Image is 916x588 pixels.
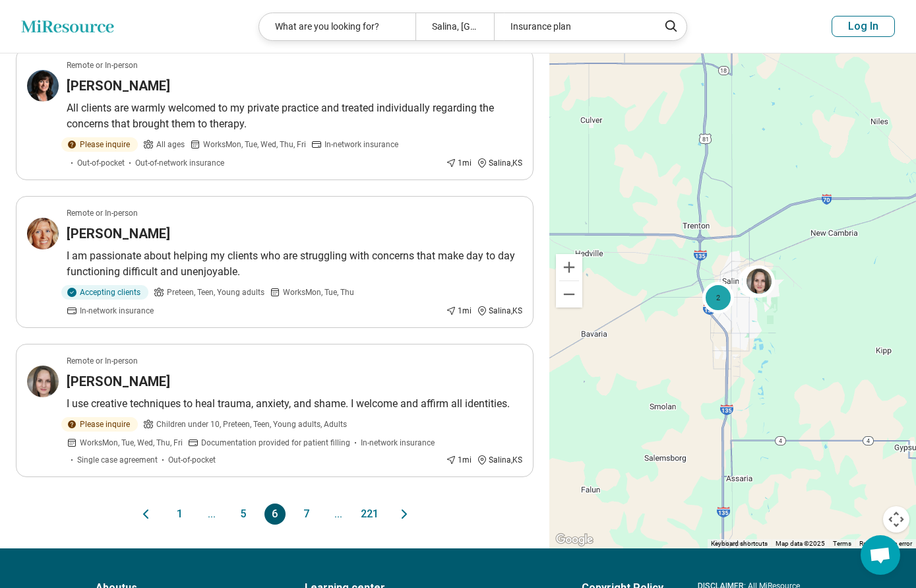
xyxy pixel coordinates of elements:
a: Report a map error [859,540,912,547]
div: Insurance plan [494,13,650,40]
h3: [PERSON_NAME] [67,372,170,391]
img: Google [553,531,596,548]
p: I use creative techniques to heal trauma, anxiety, and shame. I welcome and affirm all identities. [67,396,522,412]
button: 6 [264,504,286,525]
div: Please inquire [61,137,138,152]
div: 1 mi [446,305,472,317]
button: 5 [233,504,254,525]
div: Open chat [861,535,900,575]
div: 1 mi [446,157,472,169]
span: Works Mon, Tue, Thu [283,286,354,298]
button: Zoom in [556,254,582,280]
a: Open this area in Google Maps (opens a new window) [553,531,596,548]
span: Documentation provided for patient filling [201,437,350,449]
h3: [PERSON_NAME] [67,77,170,95]
div: 2 [739,265,770,297]
p: Remote or In-person [67,207,138,219]
span: In-network insurance [80,305,154,317]
div: Please inquire [61,417,138,432]
span: In-network insurance [324,139,398,150]
p: Remote or In-person [67,355,138,367]
span: Out-of-network insurance [135,157,224,169]
span: Preteen, Teen, Young adults [167,286,264,298]
p: Remote or In-person [67,59,138,71]
div: Salina , KS [477,157,522,169]
button: Keyboard shortcuts [711,539,768,548]
span: Map data ©2025 [776,540,825,547]
span: Out-of-pocket [77,157,125,169]
span: Single case agreement [77,454,158,466]
button: Log In [832,16,895,37]
div: 1 mi [446,454,472,466]
div: Salina, [GEOGRAPHIC_DATA] [415,13,494,40]
div: 2 [703,281,735,313]
span: Children under 10, Preteen, Teen, Young adults, Adults [156,418,347,430]
div: Salina , KS [477,454,522,466]
span: Works Mon, Tue, Wed, Thu, Fri [203,139,306,150]
span: ... [201,504,222,525]
p: All clients are warmly welcomed to my private practice and treated individually regarding the con... [67,100,522,132]
div: Salina , KS [477,305,522,317]
div: What are you looking for? [259,13,415,40]
button: 221 [359,504,381,525]
button: Previous page [138,504,154,525]
span: Works Mon, Tue, Wed, Thu, Fri [80,437,183,449]
span: In-network insurance [361,437,435,449]
button: Map camera controls [883,506,909,533]
button: 1 [169,504,191,525]
button: Zoom out [556,281,582,308]
div: Accepting clients [61,285,148,300]
span: Out-of-pocket [168,454,216,466]
p: I am passionate about helping my clients who are struggling with concerns that make day to day fu... [67,248,522,280]
button: 7 [296,504,317,525]
span: ... [328,504,349,525]
a: Terms (opens in new tab) [833,540,851,547]
span: All ages [156,139,185,150]
button: Next page [396,504,412,525]
h3: [PERSON_NAME] [67,224,170,243]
